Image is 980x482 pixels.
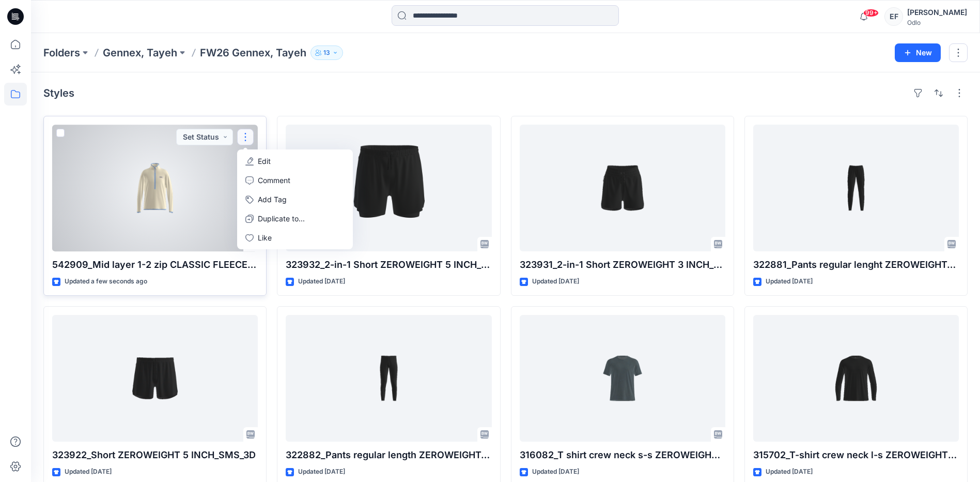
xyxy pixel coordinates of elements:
[103,46,177,60] a: Gennex, Tayeh
[65,276,147,287] p: Updated a few seconds ago
[753,258,959,272] p: 322881_Pants regular lenght ZEROWEIGHT_SMS_3D
[286,448,491,462] p: 322882_Pants regular length ZEROWEIGHT_SMS_3D
[520,448,725,462] p: 316082_T shirt crew neck s-s ZEROWEIGHT ENGINEERED CHILL-TEC_SMS_3D
[895,43,941,62] button: New
[286,258,491,272] p: 323932_2-in-1 Short ZEROWEIGHT 5 INCH_SMS_3D
[907,6,967,19] div: [PERSON_NAME]
[258,213,305,224] p: Duplicate to...
[258,175,290,186] p: Comment
[766,466,813,477] p: Updated [DATE]
[520,258,725,272] p: 323931_2-in-1 Short ZEROWEIGHT 3 INCH_SMS_3D
[766,276,813,287] p: Updated [DATE]
[298,276,345,287] p: Updated [DATE]
[52,258,258,272] p: 542909_Mid layer 1-2 zip CLASSIC FLEECE KIDS_SMS_3D
[323,47,330,58] p: 13
[532,276,579,287] p: Updated [DATE]
[239,190,351,209] button: Add Tag
[286,125,491,251] a: 323932_2-in-1 Short ZEROWEIGHT 5 INCH_SMS_3D
[52,125,258,251] a: 542909_Mid layer 1-2 zip CLASSIC FLEECE KIDS_SMS_3D
[43,46,80,60] a: Folders
[200,46,306,60] p: FW26 Gennex, Tayeh
[520,315,725,442] a: 316082_T shirt crew neck s-s ZEROWEIGHT ENGINEERED CHILL-TEC_SMS_3D
[753,315,959,442] a: 315702_T-shirt crew neck l-s ZEROWEIGHT CHILL-TEC_SMS_3D
[753,448,959,462] p: 315702_T-shirt crew neck l-s ZEROWEIGHT CHILL-TEC_SMS_3D
[65,466,112,477] p: Updated [DATE]
[532,466,579,477] p: Updated [DATE]
[258,232,272,243] p: Like
[907,19,967,26] div: Odlo
[863,9,879,17] span: 99+
[753,125,959,251] a: 322881_Pants regular lenght ZEROWEIGHT_SMS_3D
[52,448,258,462] p: 323922_Short ZEROWEIGHT 5 INCH_SMS_3D
[884,7,903,26] div: EF
[520,125,725,251] a: 323931_2-in-1 Short ZEROWEIGHT 3 INCH_SMS_3D
[298,466,345,477] p: Updated [DATE]
[258,156,271,167] p: Edit
[52,315,258,442] a: 323922_Short ZEROWEIGHT 5 INCH_SMS_3D
[43,87,74,99] h4: Styles
[310,46,343,60] button: 13
[286,315,491,442] a: 322882_Pants regular length ZEROWEIGHT_SMS_3D
[239,152,351,171] a: Edit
